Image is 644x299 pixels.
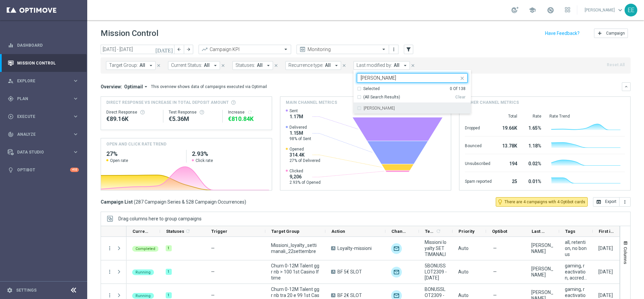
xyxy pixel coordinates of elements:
[17,115,72,119] span: Execute
[166,229,184,234] span: Statuses
[616,6,624,14] span: keyboard_arrow_down
[410,62,416,69] button: close
[390,45,397,53] button: more_vert
[271,229,300,234] span: Target Group
[331,229,345,234] span: Action
[594,29,628,38] button: add Campaign
[17,161,70,179] a: Optibot
[70,168,79,172] div: +10
[391,243,402,254] img: Optimail
[7,60,79,66] button: Mission Control
[169,110,217,115] div: Test Response
[185,228,191,234] i: refresh
[549,114,625,119] div: Rate Trend
[184,227,191,235] span: Calculate column
[192,150,266,158] h2: 2.93%
[154,45,174,55] button: [DATE]
[8,36,79,54] div: Dashboard
[8,149,72,155] div: Data Studio
[106,115,158,123] div: €89,156
[598,292,613,298] div: 23 Sep 2025, Tuesday
[289,125,311,130] span: Delivered
[289,174,321,180] span: 9,206
[107,292,113,298] button: more_vert
[72,113,79,120] i: keyboard_arrow_right
[156,63,161,68] i: close
[72,131,79,137] i: keyboard_arrow_right
[101,260,126,284] div: Press SPACE to select this row.
[504,199,585,205] span: There are 4 campaigns with 4 Optibot cards
[134,199,136,205] span: (
[17,79,72,83] span: Explore
[17,132,72,136] span: Analyze
[8,54,79,72] div: Mission Control
[531,266,553,278] div: Paolo Martiradonna
[211,293,215,298] span: —
[132,245,159,252] colored-tag: Completed
[106,99,229,105] span: Direct Response VS Increase In Total Deposit Amount
[72,149,79,155] i: keyboard_arrow_right
[402,62,408,69] i: arrow_drop_down
[7,96,79,101] button: gps_fixed Plan keyboard_arrow_right
[435,227,441,235] span: Calculate column
[271,263,320,281] span: Churn 0-12M Talent ggr nb > 100 1st Casino lftime
[211,229,227,234] span: Trigger
[7,43,79,48] button: equalizer Dashboard
[354,86,471,114] ng-dropdown-panel: Options list
[391,229,408,234] span: Channel
[394,62,399,68] span: All
[8,167,14,173] i: lightbulb
[622,199,628,205] i: more_vert
[136,199,245,205] span: 287 Campaign Series & 528 Campaign Occurrences
[177,47,181,52] i: arrow_back
[166,245,172,251] div: 1
[436,228,441,234] i: refresh
[169,115,217,123] div: €5,358,007
[525,175,541,186] div: 0.01%
[232,61,273,70] button: Statuses: All arrow_drop_down
[391,267,402,277] img: Optimail
[531,242,553,254] div: Chiara Pigato
[274,63,278,68] i: close
[140,62,145,68] span: All
[199,45,291,54] ng-select: Campaign KPI
[7,167,79,173] button: lightbulb Optibot +10
[460,76,465,81] i: close
[500,140,517,151] div: 13.78K
[289,158,320,163] span: 27% of Delivered
[204,62,210,68] span: All
[493,292,497,298] span: —
[166,292,172,298] div: 1
[289,108,303,114] span: Sent
[7,149,79,155] div: Data Studio keyboard_arrow_right
[598,245,613,251] div: 22 Sep 2025, Monday
[186,47,191,52] i: arrow_forward
[17,54,79,72] a: Mission Control
[247,110,253,115] i: refresh
[106,150,181,158] h2: 27%
[597,31,602,36] i: add
[7,78,79,84] button: person_search Explore keyboard_arrow_right
[337,245,372,251] span: Loyalty-missioni
[465,140,492,151] div: Bounced
[168,61,220,70] button: Current Status: All arrow_drop_down
[465,158,492,168] div: Unsubscribed
[331,270,335,274] span: A
[354,61,410,70] button: Last modified by: All arrow_drop_down
[606,31,625,36] span: Campaign
[492,229,507,234] span: Optibot
[286,99,337,105] h4: Main channel metrics
[363,86,380,92] div: Selected
[500,175,517,186] div: 25
[196,158,213,163] span: Click rate
[110,158,128,163] span: Open rate
[357,62,392,68] span: Last modified by:
[596,199,601,205] i: open_in_browser
[289,146,320,152] span: Opened
[465,99,519,105] h4: Other channel metrics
